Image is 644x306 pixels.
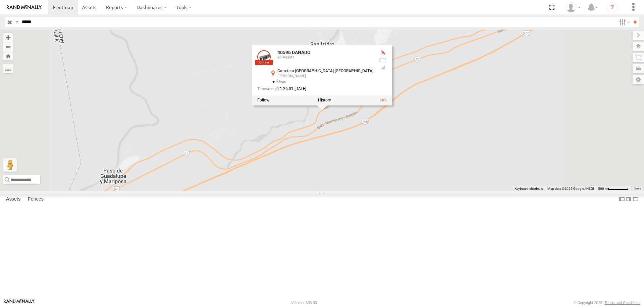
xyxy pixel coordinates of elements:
button: Zoom in [3,33,13,42]
div: No battery health information received from this device. [379,58,387,63]
a: Visit our Website [4,299,35,306]
label: Hide Summary Table [632,194,639,204]
div: Last Event GSM Signal Strength [379,65,387,71]
div: [PERSON_NAME] [277,75,373,79]
a: 40596 DAÑADO [277,50,311,55]
a: View Asset Details [257,50,271,64]
label: Dock Summary Table to the Right [625,194,632,204]
div: All Assets [277,56,373,60]
button: Zoom Home [3,51,13,60]
label: View Asset History [318,98,331,103]
button: Zoom out [3,42,13,51]
span: 0 [277,80,286,84]
i: ? [607,2,618,13]
label: Realtime tracking of Asset [257,98,269,103]
div: Caseta Laredo TX [563,2,583,12]
label: Search Filter Options [616,17,631,27]
div: Carretera [GEOGRAPHIC_DATA]-[GEOGRAPHIC_DATA] [277,69,373,74]
a: Terms and Conditions [605,301,640,305]
label: Map Settings [633,75,644,84]
div: © Copyright 2025 - [574,301,640,305]
span: Map data ©2025 Google, INEGI [547,187,594,190]
div: No GPS Fix [379,50,387,56]
label: Dock Summary Table to the Left [619,194,625,204]
a: View Asset Details [380,98,387,103]
button: Keyboard shortcuts [515,186,543,191]
button: Drag Pegman onto the map to open Street View [3,158,17,172]
label: Assets [3,195,24,204]
div: Version: 306.00 [291,301,317,305]
button: Map Scale: 500 m per 58 pixels [596,186,631,191]
label: Fences [24,195,47,204]
label: Search Query [14,17,19,27]
img: rand-logo.svg [7,5,42,10]
a: Terms (opens in new tab) [634,187,641,190]
label: Measure [3,64,13,73]
span: 500 m [598,187,608,190]
div: Date/time of location update [257,87,373,91]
